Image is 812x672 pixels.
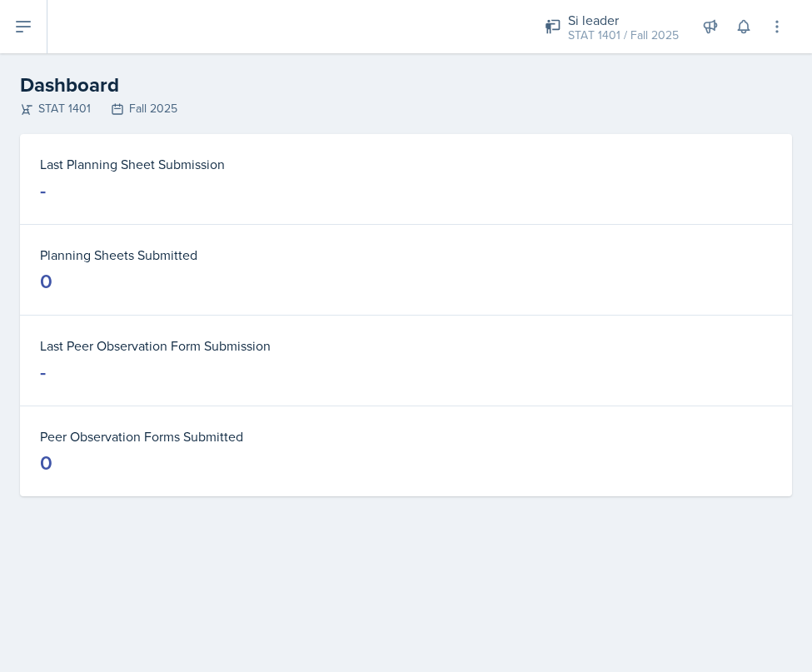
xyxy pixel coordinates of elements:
[40,359,46,386] div: -
[40,450,52,476] div: 0
[40,268,52,295] div: 0
[568,27,679,44] div: STAT 1401 / Fall 2025
[40,177,46,204] div: -
[40,245,772,265] dt: Planning Sheets Submitted
[568,10,679,30] div: Si leader
[40,426,772,446] dt: Peer Observation Forms Submitted
[20,70,792,100] h2: Dashboard
[40,336,772,356] dt: Last Peer Observation Form Submission
[20,100,792,117] div: STAT 1401 Fall 2025
[40,154,772,174] dt: Last Planning Sheet Submission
